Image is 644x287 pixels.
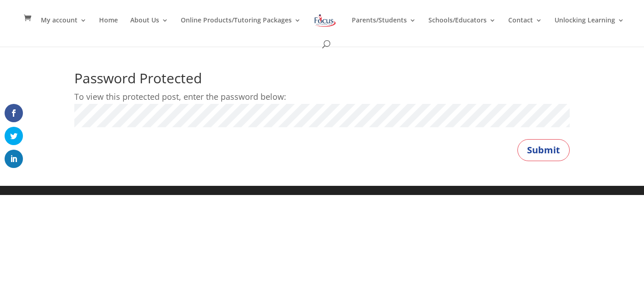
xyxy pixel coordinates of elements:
[74,71,570,90] h1: Password Protected
[555,17,624,38] a: Unlocking Learning
[352,17,416,38] a: Parents/Students
[99,17,118,38] a: Home
[517,139,570,161] button: Submit
[313,12,337,29] img: Focus on Learning
[74,90,570,104] p: To view this protected post, enter the password below:
[181,17,301,38] a: Online Products/Tutoring Packages
[508,17,542,38] a: Contact
[428,17,496,38] a: Schools/Educators
[41,17,87,38] a: My account
[130,17,168,38] a: About Us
